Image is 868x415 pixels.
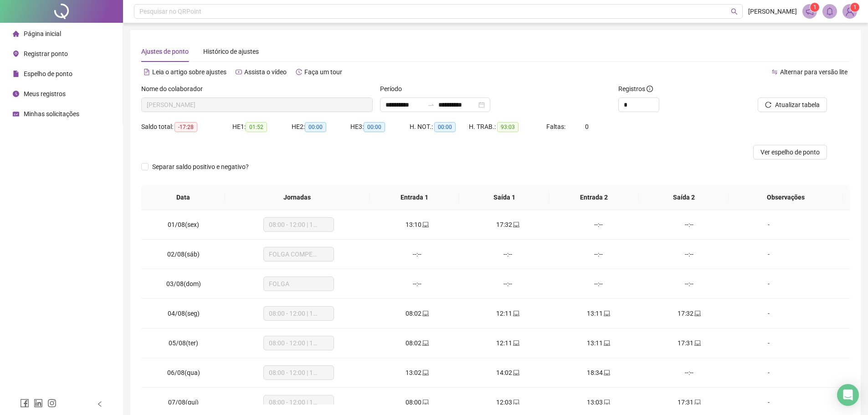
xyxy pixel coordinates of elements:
span: youtube [236,69,242,75]
div: --:-- [379,279,455,289]
span: laptop [603,340,610,346]
div: 12:11 [470,308,546,318]
th: Saída 1 [459,185,549,210]
div: 17:31 [651,338,727,348]
span: 02/08(sáb) [167,251,200,258]
div: 12:11 [470,338,546,348]
div: 17:32 [470,220,546,230]
span: laptop [512,340,519,346]
span: 01/08(sex) [168,221,199,228]
span: ANA BEATRIZ CARVALHO ALENCAR [147,98,367,112]
span: -17:28 [175,122,197,132]
span: environment [13,51,19,57]
span: laptop [603,369,610,376]
th: Observações [729,185,843,210]
th: Jornadas [225,185,370,210]
span: laptop [512,399,519,405]
span: 08:00 - 12:00 | 13:00 - 17:30 [269,395,329,409]
div: Open Intercom Messenger [837,384,859,406]
div: H. NOT.: [410,122,469,132]
div: --:-- [560,279,637,289]
sup: 1 [810,3,819,12]
span: notification [806,7,814,15]
span: Leia o artigo sobre ajustes [152,68,226,76]
span: 05/08(ter) [169,339,198,347]
span: laptop [693,399,701,405]
span: 03/08(dom) [166,280,201,287]
div: --:-- [651,368,727,378]
span: Minhas solicitações [24,110,79,118]
div: HE 1: [232,122,292,132]
div: --:-- [470,249,546,259]
span: home [13,31,19,37]
sup: Atualize o seu contato no menu Meus Dados [850,3,859,12]
div: 14:02 [470,368,546,378]
span: info-circle [647,86,653,92]
span: swap-right [427,101,435,108]
span: laptop [512,221,519,228]
div: 13:02 [379,368,455,378]
div: H. TRAB.: [469,122,546,132]
span: 08:00 - 12:00 | 13:00 - 17:30 [269,336,329,350]
span: to [427,101,435,108]
span: 04/08(seg) [168,310,200,317]
span: Assista o vídeo [244,68,287,76]
span: instagram [47,399,56,408]
span: laptop [512,369,519,376]
div: --:-- [560,220,637,230]
span: 01:52 [246,122,267,132]
span: 06/08(qua) [167,369,200,376]
label: Nome do colaborador [141,84,209,94]
span: linkedin [34,399,43,408]
div: 17:31 [651,397,727,407]
div: 13:11 [560,338,637,348]
div: HE 3: [350,122,410,132]
span: Ver espelho de ponto [760,147,820,157]
span: reload [765,102,771,108]
div: 13:11 [560,308,637,318]
div: --:-- [470,279,546,289]
span: Meus registros [24,90,66,97]
div: - [742,279,796,289]
span: 08:00 - 12:00 | 13:00 - 17:30 [269,366,329,379]
div: 12:03 [470,397,546,407]
span: left [97,401,103,407]
div: --:-- [651,279,727,289]
span: Espelho de ponto [24,70,72,77]
div: - [742,220,796,230]
label: Período [380,84,408,94]
div: - [742,397,796,407]
span: FOLGA [269,277,329,291]
div: - [742,368,796,378]
th: Entrada 2 [549,185,639,210]
th: Saída 2 [639,185,729,210]
span: 00:00 [434,122,456,132]
img: 91832 [843,5,857,18]
span: laptop [421,369,429,376]
span: Faça um tour [304,68,342,76]
span: 08:00 - 12:00 | 13:00 - 17:30 [269,307,329,320]
span: Registrar ponto [24,50,68,57]
span: laptop [693,310,701,317]
span: FOLGA COMPENSATÓRIA [269,247,329,261]
span: Ajustes de ponto [141,48,189,55]
span: Histórico de ajustes [203,48,259,55]
span: Registros [618,84,653,94]
div: 08:02 [379,338,455,348]
span: laptop [421,310,429,317]
div: --:-- [651,220,727,230]
span: file-text [144,69,150,75]
div: --:-- [651,249,727,259]
div: 13:10 [379,220,455,230]
th: Entrada 1 [370,185,459,210]
div: Saldo total: [141,122,232,132]
span: bell [826,7,834,15]
span: Atualizar tabela [775,100,820,110]
span: 08:00 - 12:00 | 13:00 - 17:30 [269,218,329,231]
span: Página inicial [24,30,61,37]
span: 00:00 [364,122,385,132]
span: 0 [585,123,589,130]
span: laptop [603,399,610,405]
div: --:-- [379,249,455,259]
button: Atualizar tabela [758,97,827,112]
